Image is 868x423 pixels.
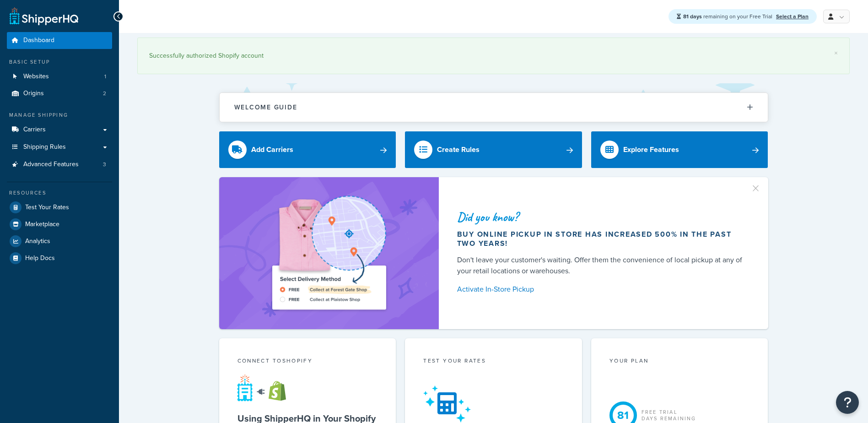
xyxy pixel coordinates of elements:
[7,139,112,156] a: Shipping Rules
[23,90,44,98] span: Origins
[7,58,112,66] div: Basic Setup
[834,49,838,57] a: ×
[591,131,768,168] a: Explore Features
[251,143,293,156] div: Add Carriers
[23,161,79,168] span: Advanced Features
[237,374,295,401] img: connect-shq-shopify-9b9a8c5a.svg
[219,131,396,168] a: Add Carriers
[7,121,112,138] a: Carriers
[457,283,746,296] a: Activate In-Store Pickup
[457,211,746,223] div: Did you know?
[405,131,582,168] a: Create Rules
[683,12,774,21] span: remaining on your Free Trial
[7,250,112,266] a: Help Docs
[836,391,859,414] button: Open Resource Center
[623,143,679,156] div: Explore Features
[23,126,46,134] span: Carriers
[234,104,297,111] h2: Welcome Guide
[23,73,49,81] span: Websites
[7,68,112,85] li: Websites
[246,191,412,315] img: ad-shirt-map-b0359fc47e01cab431d101c4b569394f6a03f54285957d908178d52f29eb9668.png
[7,156,112,173] a: Advanced Features3
[149,49,838,62] div: Successfully authorized Shopify account
[23,37,54,44] span: Dashboard
[609,357,750,367] div: Your Plan
[7,216,112,233] a: Marketplace
[7,199,112,216] a: Test Your Rates
[103,161,106,168] span: 3
[457,230,746,248] div: Buy online pickup in store has increased 500% in the past two years!
[7,85,112,102] li: Origins
[104,73,106,81] span: 1
[237,357,378,367] div: Connect to Shopify
[25,204,69,211] span: Test Your Rates
[7,233,112,249] a: Analytics
[103,90,106,98] span: 2
[683,12,702,21] strong: 81 days
[457,255,746,277] div: Don't leave your customer's waiting. Offer them the convenience of local pickup at any of your re...
[23,143,66,151] span: Shipping Rules
[776,12,809,21] a: Select a Plan
[25,255,55,262] span: Help Docs
[423,357,564,367] div: Test your rates
[7,32,112,49] a: Dashboard
[7,189,112,197] div: Resources
[220,93,768,122] button: Welcome Guide
[25,221,59,228] span: Marketplace
[7,68,112,85] a: Websites1
[7,156,112,173] li: Advanced Features
[642,409,696,422] div: Free Trial Days Remaining
[437,143,480,156] div: Create Rules
[7,111,112,119] div: Manage Shipping
[25,238,50,245] span: Analytics
[7,85,112,102] a: Origins2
